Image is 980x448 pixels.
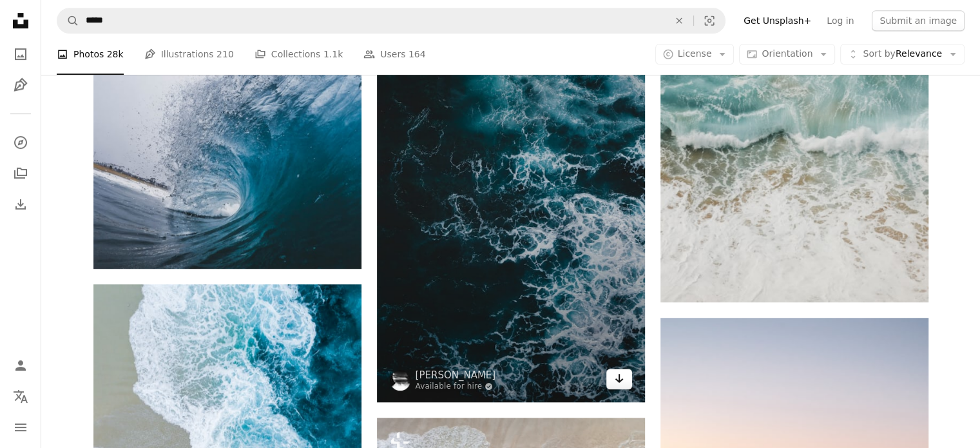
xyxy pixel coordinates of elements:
[872,10,965,31] button: Submit an image
[144,34,234,75] a: Illustrations 210
[8,8,34,36] a: Home — Unsplash
[377,157,645,169] a: blue sea water
[863,48,942,61] span: Relevance
[660,95,928,106] a: a body of water
[255,34,343,75] a: Collections 1.1k
[8,41,34,67] a: Photos
[863,48,895,59] span: Sort by
[8,384,34,409] button: Language
[8,161,34,186] a: Collections
[8,414,34,440] button: Menu
[665,8,693,33] button: Clear
[840,44,965,64] button: Sort byRelevance
[216,47,234,61] span: 210
[762,48,812,59] span: Orientation
[8,130,34,155] a: Explore
[416,369,496,382] a: [PERSON_NAME]
[8,72,34,98] a: Illustrations
[323,47,343,61] span: 1.1k
[819,10,861,31] a: Log in
[678,48,712,59] span: License
[390,370,410,391] img: Go to Ivan Bandura's profile
[8,353,34,378] a: Log in / Sign up
[694,8,725,33] button: Visual search
[736,10,819,31] a: Get Unsplash+
[57,8,79,33] button: Search Unsplash
[739,44,835,64] button: Orientation
[363,34,425,75] a: Users 164
[93,68,361,269] img: time-lapse photography of ocean waves
[93,162,361,174] a: time-lapse photography of ocean waves
[408,47,426,61] span: 164
[606,369,632,389] a: Download
[655,44,735,64] button: License
[57,8,725,34] form: Find visuals sitewide
[8,191,34,217] a: Download History
[416,382,496,392] a: Available for hire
